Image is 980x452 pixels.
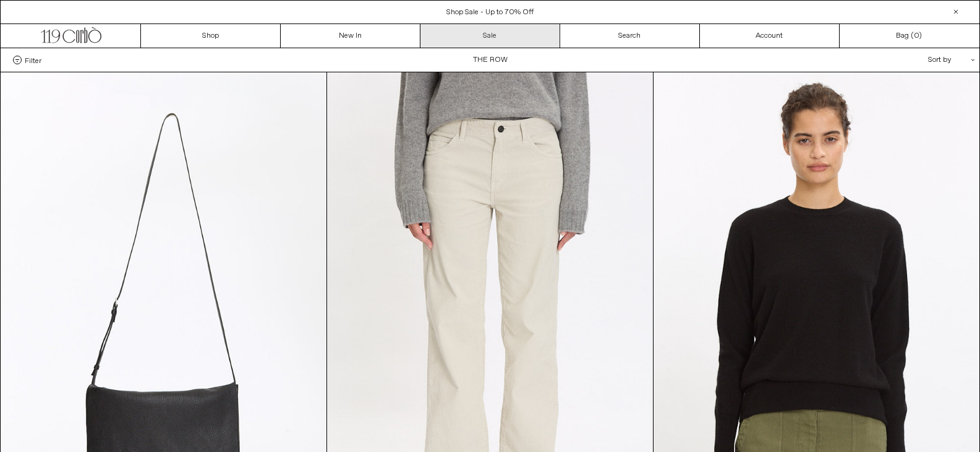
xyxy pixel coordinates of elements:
a: Shop Sale - Up to 70% Off [446,7,534,17]
span: 0 [914,31,919,41]
span: ) [914,30,922,41]
a: New In [281,24,420,48]
a: Shop [141,24,281,48]
div: Sort by [856,48,967,72]
a: Account [700,24,840,48]
a: Sale [420,24,560,48]
a: Bag () [840,24,979,48]
span: Filter [25,56,41,64]
a: Search [560,24,700,48]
